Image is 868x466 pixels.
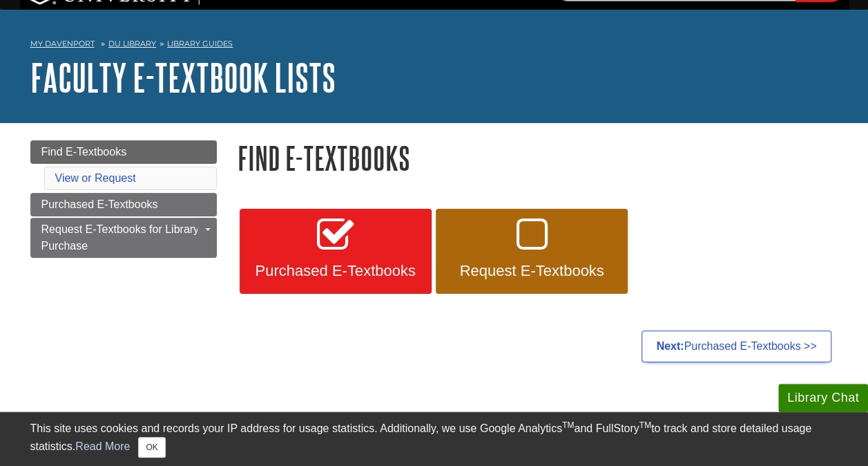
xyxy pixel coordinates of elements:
span: Request E-Textbooks [446,262,617,280]
a: Faculty E-Textbook Lists [30,56,336,99]
span: Purchased E-Textbooks [41,198,158,210]
a: Read More [75,440,130,452]
a: My Davenport [30,38,95,50]
nav: breadcrumb [30,35,838,57]
a: Find E-Textbooks [30,140,217,164]
button: Library Chat [778,384,868,412]
a: Next:Purchased E-Textbooks >> [642,330,831,362]
h1: Find E-Textbooks [238,140,838,176]
div: Guide Page Menu [30,140,217,258]
a: Library Guides [167,39,233,48]
sup: TM [562,420,574,430]
a: DU Library [108,39,156,48]
button: Close [138,437,165,458]
a: View or Request [55,172,136,184]
span: Request E-Textbooks for Library Purchase [41,223,200,252]
div: This site uses cookies and records your IP address for usage statistics. Additionally, we use Goo... [30,420,838,458]
a: Purchased E-Textbooks [240,209,432,295]
strong: Next: [656,340,684,352]
a: Purchased E-Textbooks [30,193,217,216]
a: Request E-Textbooks [436,209,628,295]
sup: TM [639,420,651,430]
a: Request E-Textbooks for Library Purchase [30,218,217,258]
span: Find E-Textbooks [41,146,127,158]
span: Purchased E-Textbooks [250,262,421,280]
